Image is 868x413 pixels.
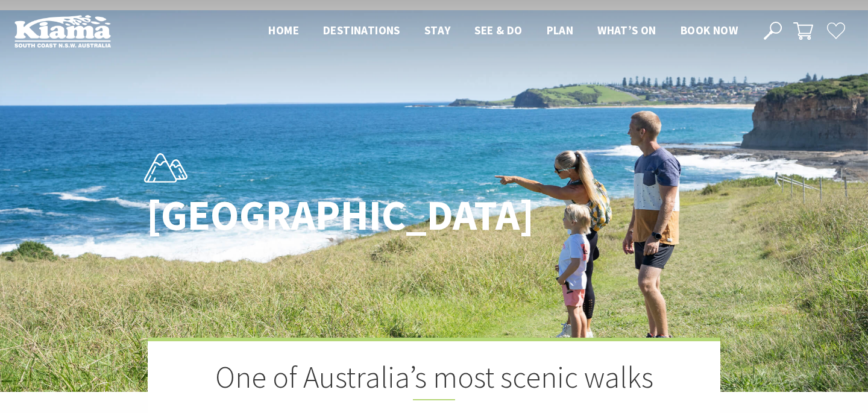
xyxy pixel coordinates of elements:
span: Plan [547,23,574,37]
span: Stay [424,23,451,37]
span: Home [268,23,299,37]
nav: Main Menu [256,21,750,41]
span: Destinations [323,23,400,37]
h1: [GEOGRAPHIC_DATA] [146,192,487,239]
span: What’s On [597,23,656,37]
span: Book now [681,23,738,37]
img: Kiama Logo [14,14,111,48]
span: See & Do [474,23,522,37]
h2: One of Australia’s most scenic walks [208,359,660,400]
